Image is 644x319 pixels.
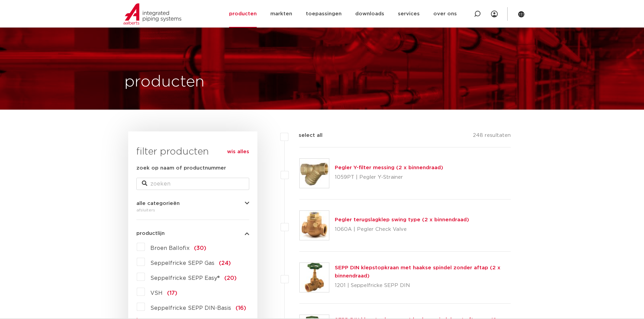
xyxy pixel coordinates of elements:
[150,275,220,281] span: Seppelfricke SEPP Easy®
[194,245,206,251] span: (30)
[335,217,469,222] a: Pegler terugslagklep swing type (2 x binnendraad)
[136,178,249,190] input: zoeken
[473,131,511,142] p: 248 resultaten
[136,231,249,236] button: productlijn
[300,263,329,292] img: Thumbnail for SEPP DIN klepstopkraan met haakse spindel zonder aftap (2 x binnendraad)
[124,71,205,93] h1: producten
[300,211,329,240] img: Thumbnail for Pegler terugslagklep swing type (2 x binnendraad)
[150,260,214,266] span: Seppelfricke SEPP Gas
[335,224,469,235] p: 1060A | Pegler Check Valve
[150,290,163,296] span: VSH
[150,305,231,311] span: Seppelfricke SEPP DIN-Basis
[136,206,249,214] div: afsluiters
[167,290,177,296] span: (17)
[136,145,249,159] h3: filter producten
[335,165,443,170] a: Pegler Y-filter messing (2 x binnendraad)
[288,131,323,140] label: select all
[227,148,249,156] a: wis alles
[300,159,329,188] img: Thumbnail for Pegler Y-filter messing (2 x binnendraad)
[136,164,226,172] label: zoek op naam of productnummer
[335,265,500,278] a: SEPP DIN klepstopkraan met haakse spindel zonder aftap (2 x binnendraad)
[136,231,165,236] span: productlijn
[224,275,237,281] span: (20)
[136,201,180,206] span: alle categorieën
[335,172,443,183] p: 1059PT | Pegler Y-Strainer
[150,245,190,251] span: Broen Ballofix
[335,280,511,291] p: 1201 | Seppelfricke SEPP DIN
[236,305,246,311] span: (16)
[136,201,249,206] button: alle categorieën
[219,260,231,266] span: (24)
